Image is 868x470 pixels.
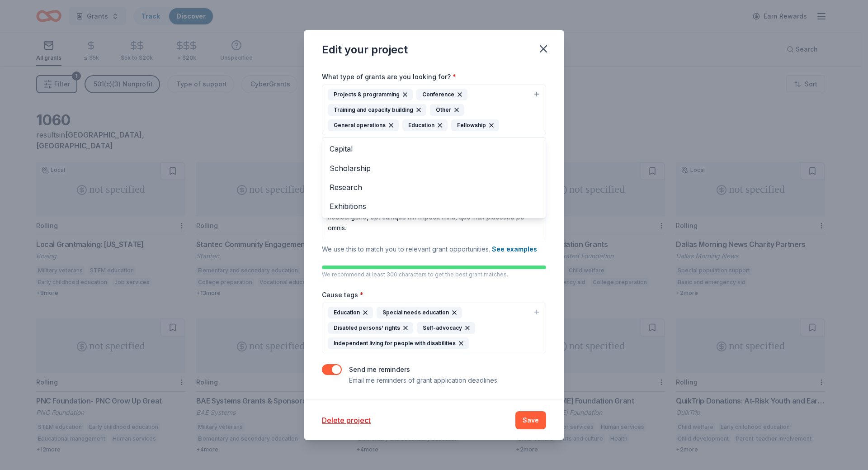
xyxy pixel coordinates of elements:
[330,181,538,193] span: Research
[328,89,413,100] div: Projects & programming
[328,119,399,131] div: General operations
[328,104,426,116] div: Training and capacity building
[402,119,448,131] div: Education
[416,89,467,100] div: Conference
[430,104,464,116] div: Other
[322,137,546,218] div: Projects & programmingConferenceTraining and capacity buildingOtherGeneral operationsEducationFel...
[330,162,538,174] span: Scholarship
[322,85,546,135] button: Projects & programmingConferenceTraining and capacity buildingOtherGeneral operationsEducationFel...
[330,143,538,155] span: Capital
[451,119,499,131] div: Fellowship
[330,200,538,212] span: Exhibitions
